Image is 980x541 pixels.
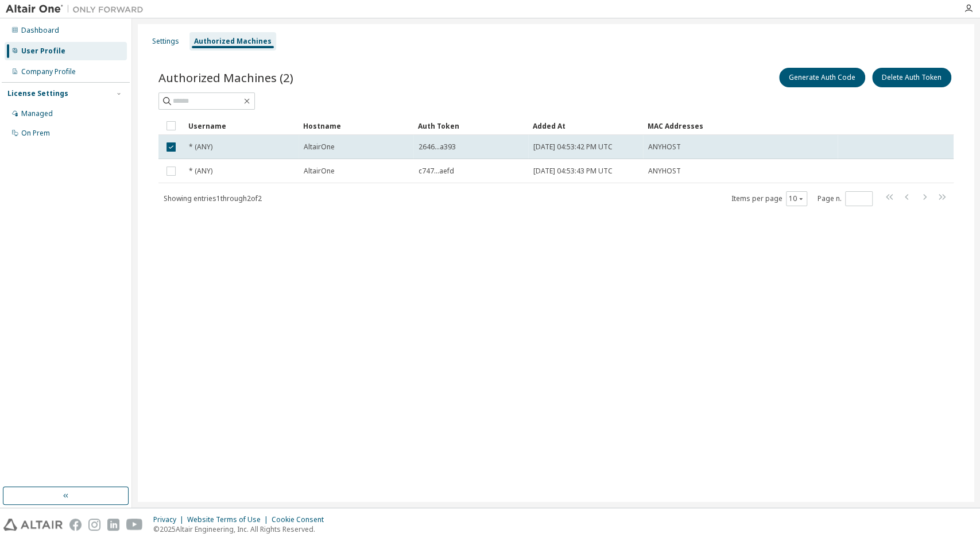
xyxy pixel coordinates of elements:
[779,68,865,87] button: Generate Auth Code
[648,117,833,135] div: MAC Addresses
[69,519,82,531] img: facebook.svg
[21,109,53,118] div: Managed
[6,3,149,15] img: Altair One
[303,117,409,135] div: Hostname
[164,194,262,203] span: Showing entries 1 through 2 of 2
[21,47,65,56] div: User Profile
[648,167,681,176] span: ANYHOST
[158,69,293,86] span: Authorized Machines (2)
[872,68,951,87] button: Delete Auth Token
[304,142,335,152] span: AltairOne
[153,524,331,534] p: © 2025 Altair Engineering, Inc. All Rights Reserved.
[107,519,119,531] img: linkedin.svg
[188,117,294,135] div: Username
[533,117,638,135] div: Added At
[126,519,143,531] img: youtube.svg
[153,515,187,524] div: Privacy
[21,26,59,35] div: Dashboard
[818,191,873,206] span: Page n.
[152,37,179,46] div: Settings
[419,167,454,176] span: c747...aefd
[88,519,100,531] img: instagram.svg
[731,191,807,206] span: Items per page
[533,167,613,176] span: [DATE] 04:53:43 PM UTC
[419,142,456,152] span: 2646...a393
[789,194,804,203] button: 10
[272,515,331,524] div: Cookie Consent
[418,117,524,135] div: Auth Token
[648,142,681,152] span: ANYHOST
[194,37,272,46] div: Authorized Machines
[189,142,212,152] span: * (ANY)
[21,67,76,76] div: Company Profile
[3,519,63,531] img: altair_logo.svg
[304,167,335,176] span: AltairOne
[189,167,212,176] span: * (ANY)
[533,142,613,152] span: [DATE] 04:53:42 PM UTC
[21,129,50,138] div: On Prem
[7,89,68,98] div: License Settings
[187,515,272,524] div: Website Terms of Use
